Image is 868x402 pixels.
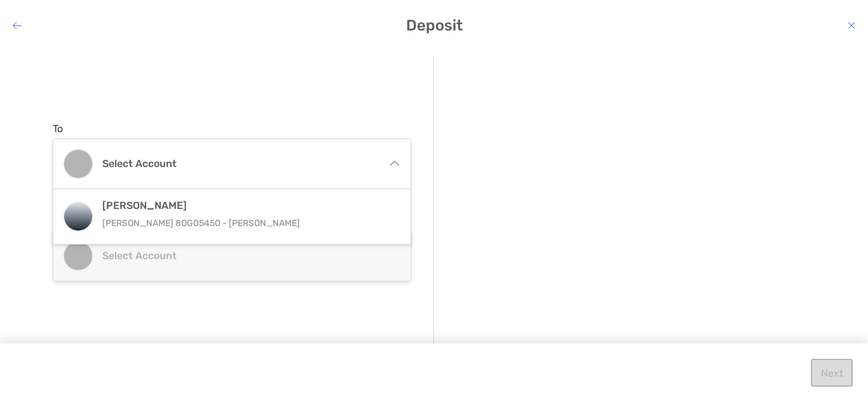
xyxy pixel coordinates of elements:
[102,215,389,231] p: [PERSON_NAME] 8OG05450 - [PERSON_NAME]
[53,123,63,135] label: To
[64,203,92,231] img: Roth IRA
[102,199,389,211] h4: [PERSON_NAME]
[102,250,377,262] h4: Select account
[102,157,377,170] h4: Select account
